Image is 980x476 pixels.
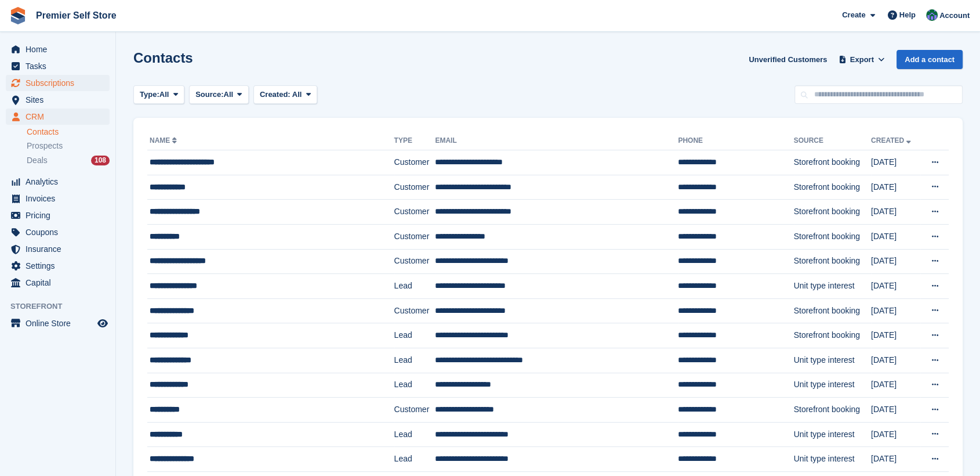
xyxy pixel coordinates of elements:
td: [DATE] [871,447,920,472]
a: Contacts [27,127,110,138]
td: [DATE] [871,175,920,200]
td: [DATE] [871,200,920,225]
span: CRM [26,109,95,125]
span: Subscriptions [26,75,95,91]
span: Pricing [26,207,95,223]
td: Storefront booking [794,298,871,323]
th: Email [435,132,678,150]
button: Created: All [253,85,317,104]
a: menu [6,224,110,240]
td: Unit type interest [794,348,871,373]
td: [DATE] [871,150,920,175]
td: Customer [394,175,435,200]
td: [DATE] [871,224,920,249]
span: Export [850,54,874,66]
td: Unit type interest [794,422,871,447]
a: menu [6,241,110,257]
td: [DATE] [871,323,920,348]
td: [DATE] [871,249,920,274]
span: Invoices [26,190,95,207]
td: [DATE] [871,373,920,398]
span: Deals [27,155,48,166]
h1: Contacts [133,50,193,66]
span: Tasks [26,58,95,74]
td: Lead [394,274,435,299]
span: Analytics [26,174,95,190]
a: Premier Self Store [31,6,121,25]
a: Prospects [27,140,110,152]
a: menu [6,258,110,274]
a: menu [6,190,110,207]
a: Created [871,136,913,145]
span: Created: [260,90,291,99]
a: menu [6,75,110,91]
a: menu [6,92,110,108]
th: Source [794,132,871,150]
td: Storefront booking [794,249,871,274]
td: Unit type interest [794,447,871,472]
td: Lead [394,422,435,447]
a: menu [6,58,110,74]
span: Prospects [27,140,63,152]
td: Storefront booking [794,323,871,348]
span: All [224,89,234,100]
span: Settings [26,258,95,274]
td: Unit type interest [794,274,871,299]
td: Lead [394,373,435,398]
th: Phone [678,132,793,150]
td: [DATE] [871,348,920,373]
td: Customer [394,150,435,175]
span: Storefront [10,301,115,312]
span: All [292,90,302,99]
span: Source: [195,89,223,100]
td: Storefront booking [794,175,871,200]
a: menu [6,315,110,331]
span: Insurance [26,241,95,257]
span: All [159,89,169,100]
img: Jo Granger [926,9,938,21]
span: Home [26,41,95,57]
div: 108 [91,156,110,165]
td: Storefront booking [794,150,871,175]
span: Account [939,10,970,21]
a: menu [6,207,110,223]
a: menu [6,109,110,125]
td: Customer [394,200,435,225]
td: Lead [394,323,435,348]
a: menu [6,275,110,291]
a: menu [6,174,110,190]
button: Source: All [189,85,249,104]
a: Preview store [96,316,110,330]
td: Lead [394,447,435,472]
img: stora-icon-8386f47178a22dfd0bd8f6a31ec36ba5ce8667c1dd55bd0f319d3a0aa187defe.svg [9,7,27,24]
a: Add a contact [896,50,963,69]
span: Type: [140,89,159,100]
a: menu [6,41,110,57]
td: Customer [394,249,435,274]
td: Lead [394,348,435,373]
span: Capital [26,275,95,291]
td: Storefront booking [794,224,871,249]
a: Name [150,136,179,145]
span: Online Store [26,315,95,331]
button: Export [836,50,887,69]
td: [DATE] [871,274,920,299]
td: [DATE] [871,398,920,423]
span: Create [842,9,865,21]
span: Help [899,9,916,21]
th: Type [394,132,435,150]
td: Storefront booking [794,398,871,423]
td: Customer [394,224,435,249]
td: Customer [394,398,435,423]
span: Sites [26,92,95,108]
span: Coupons [26,224,95,240]
td: [DATE] [871,422,920,447]
td: Customer [394,298,435,323]
button: Type: All [133,85,184,104]
td: [DATE] [871,298,920,323]
a: Deals 108 [27,154,110,167]
td: Unit type interest [794,373,871,398]
td: Storefront booking [794,200,871,225]
a: Unverified Customers [744,50,832,69]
